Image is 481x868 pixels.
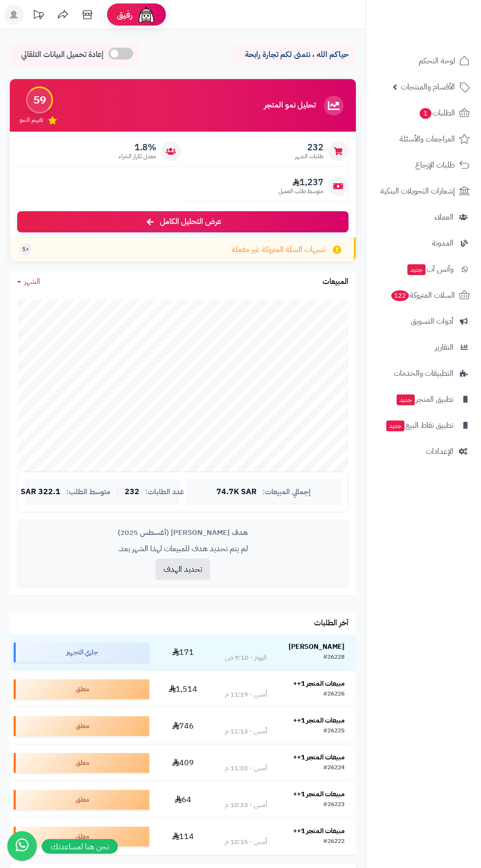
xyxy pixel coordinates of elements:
span: متوسط طلب العميل [278,187,323,196]
td: 409 [153,745,214,781]
span: عرض التحليل الكامل [160,216,221,227]
span: إعادة تحميل البيانات التلقائي [21,49,104,60]
span: رفيق [117,9,133,21]
a: العملاء [372,205,475,229]
div: #26226 [323,690,345,700]
td: 746 [153,708,214,744]
span: 322.1 SAR [21,488,60,497]
div: معلق [14,790,149,810]
strong: مبيعات المتجر 1++ [293,678,345,689]
td: 64 [153,782,214,818]
img: ai-face.png [136,5,156,25]
span: التقارير [435,340,454,354]
span: عدد الطلبات: [145,488,184,496]
a: تطبيق المتجرجديد [372,388,475,411]
span: الأقسام والمنتجات [401,80,455,94]
span: وآتس آب [406,262,454,276]
a: الإعدادات [372,440,475,463]
span: لوحة التحكم [419,54,455,68]
p: لم يتم تحديد هدف للمبيعات لهذا الشهر بعد. [25,543,341,555]
span: جديد [386,420,404,431]
span: +1 [22,245,29,253]
h3: المبيعات [322,278,348,286]
strong: مبيعات المتجر 1++ [293,752,345,762]
strong: مبيعات المتجر 1++ [293,826,345,836]
span: التطبيقات والخدمات [394,366,454,380]
strong: [PERSON_NAME] [289,642,345,652]
div: أمس - 11:13 م [225,727,267,736]
div: أمس - 11:19 م [225,690,267,700]
span: 122 [391,290,409,301]
div: جاري التجهيز [14,643,149,662]
span: 232 [295,142,323,153]
span: العملاء [434,210,454,224]
span: جديد [407,264,426,275]
span: 1 [420,108,431,119]
span: إجمالي المبيعات: [263,488,311,496]
div: معلق [14,679,149,699]
div: أمس - 10:15 م [225,837,267,847]
a: الشهر [17,276,40,287]
p: حياكم الله ، نتمنى لكم تجارة رابحة [240,49,348,60]
h3: آخر الطلبات [314,619,348,628]
span: 232 [125,488,139,497]
a: عرض التحليل الكامل [17,211,348,232]
a: تطبيق نقاط البيعجديد [372,414,475,437]
div: معلق [14,753,149,773]
span: 74.7K SAR [216,488,257,497]
span: السلات المتروكة [390,288,455,302]
a: تحديثات المنصة [26,5,51,27]
td: 114 [153,818,214,855]
span: طلبات الإرجاع [415,158,455,172]
span: طلبات الشهر [295,152,323,161]
span: الشهر [24,276,40,287]
h3: تحليل نمو المتجر [264,101,316,110]
a: إشعارات التحويلات البنكية [372,179,475,203]
td: 1,514 [153,671,214,707]
div: #26225 [323,727,345,736]
div: #26222 [323,837,345,847]
span: الطلبات [419,106,455,120]
a: التقارير [372,336,475,359]
div: #26223 [323,800,345,810]
span: 1.8% [119,142,156,153]
div: هدف [PERSON_NAME] (أغسطس 2025) [25,528,341,538]
div: أمس - 10:33 م [225,800,267,810]
a: المدونة [372,231,475,255]
strong: مبيعات المتجر 1++ [293,715,345,726]
div: #26228 [323,653,345,663]
button: تحديد الهدف [156,559,210,580]
span: | [116,488,119,496]
a: التطبيقات والخدمات [372,362,475,385]
a: الطلبات1 [372,101,475,125]
a: طلبات الإرجاع [372,153,475,177]
a: لوحة التحكم [372,49,475,73]
span: جديد [397,394,415,405]
span: أدوات التسويق [411,314,454,328]
span: إشعارات التحويلات البنكية [380,184,455,198]
span: المراجعات والأسئلة [400,132,455,146]
a: السلات المتروكة122 [372,283,475,307]
span: تقييم النمو [20,116,43,124]
span: تطبيق نقاط البيع [385,419,454,432]
div: اليوم - 9:10 ص [225,653,267,663]
a: المراجعات والأسئلة [372,127,475,151]
strong: مبيعات المتجر 1++ [293,789,345,799]
a: أدوات التسويق [372,309,475,333]
span: الإعدادات [426,445,454,458]
span: متوسط الطلب: [66,488,110,496]
div: أمس - 11:03 م [225,763,267,773]
span: المدونة [432,236,454,250]
span: تطبيق المتجر [396,392,454,406]
a: وآتس آبجديد [372,257,475,281]
div: #26224 [323,763,345,773]
span: معدل تكرار الشراء [119,152,156,161]
div: معلق [14,827,149,846]
span: 1,237 [278,177,323,188]
td: 171 [153,634,214,671]
span: تنبيهات السلة المتروكة غير مفعلة [232,244,325,255]
div: معلق [14,716,149,736]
